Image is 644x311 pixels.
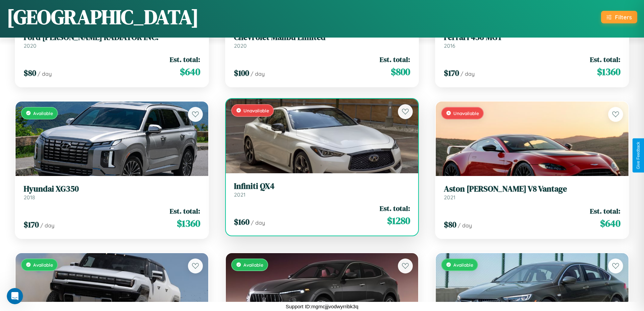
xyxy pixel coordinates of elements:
a: Ford [PERSON_NAME] RADIATOR INC.2020 [24,32,200,49]
span: / day [38,70,52,77]
p: Support ID: mgmcjjjvodwyrribk3q [286,302,358,311]
a: Aston [PERSON_NAME] V8 Vantage2021 [444,184,620,201]
span: $ 170 [444,67,459,79]
span: / day [460,70,475,77]
span: 2020 [24,42,37,49]
span: 2021 [444,194,455,201]
span: $ 1360 [597,65,620,79]
span: Est. total: [590,54,620,64]
span: Available [33,262,53,268]
h1: [GEOGRAPHIC_DATA] [7,3,199,31]
span: $ 1280 [387,214,410,227]
span: $ 100 [234,67,249,79]
iframe: Intercom live chat [7,288,23,304]
a: Ferrari 456 MGT2016 [444,32,620,49]
h3: Ferrari 456 MGT [444,32,620,42]
button: Filters [601,11,637,23]
span: Est. total: [380,203,410,213]
span: / day [251,219,265,226]
h3: Aston [PERSON_NAME] V8 Vantage [444,184,620,194]
span: Available [33,110,53,116]
a: Hyundai XG3502018 [24,184,200,201]
span: 2021 [234,191,245,198]
span: 2020 [234,42,247,49]
h3: Hyundai XG350 [24,184,200,194]
span: Unavailable [453,110,479,116]
span: Available [243,262,263,268]
span: $ 640 [600,217,620,230]
span: / day [458,222,472,229]
span: $ 170 [24,219,39,230]
span: $ 800 [391,65,410,79]
span: $ 160 [234,216,249,227]
span: Est. total: [170,206,200,216]
span: 2016 [444,42,455,49]
h3: Ford [PERSON_NAME] RADIATOR INC. [24,32,200,42]
span: Est. total: [380,54,410,64]
span: $ 640 [180,65,200,79]
span: Est. total: [590,206,620,216]
span: $ 1360 [177,217,200,230]
div: Give Feedback [636,142,641,169]
span: Available [453,262,473,268]
h3: Chevrolet Malibu Limited [234,32,410,42]
span: Unavailable [243,108,269,113]
span: 2018 [24,194,35,201]
span: $ 80 [24,67,36,79]
span: / day [40,222,54,229]
span: / day [251,70,265,77]
div: Filters [615,14,632,21]
a: Infiniti QX42021 [234,181,410,198]
h3: Infiniti QX4 [234,181,410,191]
a: Chevrolet Malibu Limited2020 [234,32,410,49]
span: Est. total: [170,54,200,64]
span: $ 80 [444,219,456,230]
